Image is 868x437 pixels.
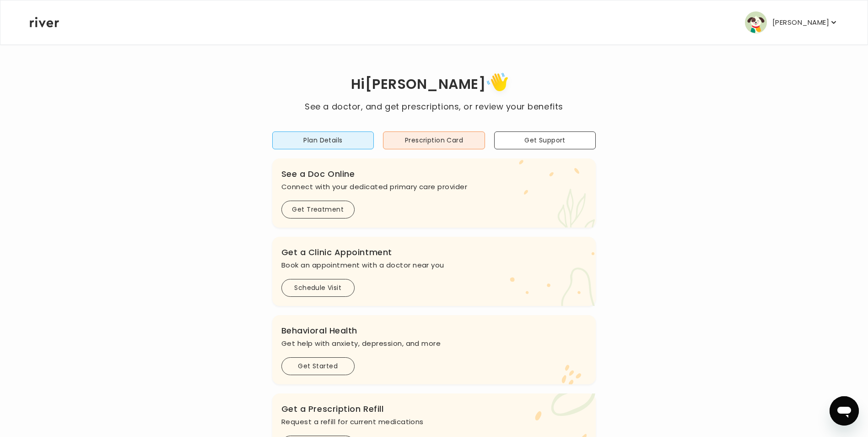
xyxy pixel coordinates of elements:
button: user avatar[PERSON_NAME] [745,11,838,33]
button: Schedule Visit [281,279,355,297]
h1: Hi [PERSON_NAME] [305,70,563,100]
img: user avatar [745,11,767,33]
p: [PERSON_NAME] [772,16,829,29]
h3: Get a Prescription Refill [281,403,587,415]
h3: See a Doc Online [281,168,587,180]
p: Book an appointment with a doctor near you [281,259,587,272]
p: Request a refill for current medications [281,415,587,428]
h3: Behavioral Health [281,324,587,337]
p: Connect with your dedicated primary care provider [281,180,587,193]
p: Get help with anxiety, depression, and more [281,337,587,350]
button: Get Support [494,131,596,149]
button: Get Treatment [281,201,355,218]
button: Plan Details [272,131,374,149]
h3: Get a Clinic Appointment [281,246,587,259]
button: Get Started [281,357,355,375]
button: Prescription Card [383,131,485,149]
iframe: Button to launch messaging window [830,396,859,426]
p: See a doctor, and get prescriptions, or review your benefits [305,100,563,113]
